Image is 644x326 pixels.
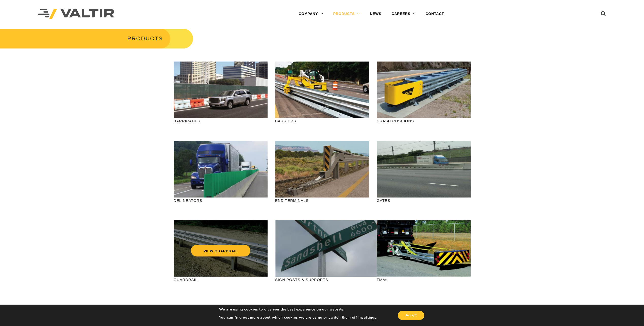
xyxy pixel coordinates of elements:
p: You can find out more about which cookies we are using or switch them off in . [219,315,377,320]
p: END TERMINALS [275,198,369,203]
p: DELINEATORS [174,198,268,203]
a: VIEW GUARDRAIL [191,245,250,256]
p: SIGN POSTS & SUPPORTS [275,277,369,283]
p: GUARDRAIL [174,277,268,283]
p: GATES [377,198,471,203]
p: BARRICADES [174,118,268,124]
img: Valtir [38,9,114,19]
button: settings [362,315,376,320]
a: NEWS [365,9,386,19]
p: BARRIERS [275,118,369,124]
a: CAREERS [386,9,420,19]
p: We are using cookies to give you the best experience on our website. [219,307,377,312]
a: PRODUCTS [328,9,365,19]
a: COMPANY [293,9,328,19]
p: TMAs [377,277,471,283]
button: Accept [398,311,424,320]
a: CONTACT [420,9,449,19]
p: CRASH CUSHIONS [377,118,471,124]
